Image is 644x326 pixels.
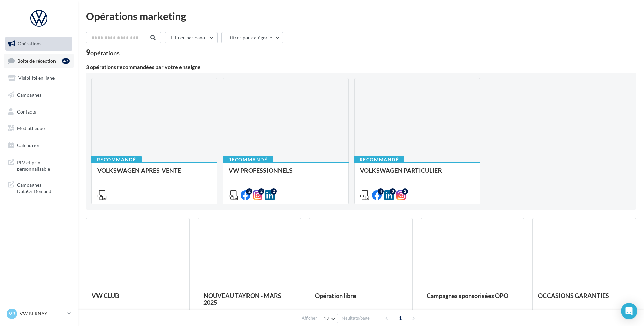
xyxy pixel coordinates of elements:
a: Boîte de réception47 [4,54,74,68]
div: 4 [378,188,384,195]
span: Médiathèque [17,125,45,131]
span: OCCASIONS GARANTIES [538,292,609,299]
a: Opérations [4,37,74,51]
div: Recommandé [223,156,273,163]
div: Open Intercom Messenger [621,303,637,319]
span: Calendrier [17,142,40,148]
a: Visibilité en ligne [4,71,74,85]
button: 12 [321,314,338,323]
span: VW PROFESSIONNELS [229,167,293,174]
span: Boîte de réception [17,58,56,63]
div: 2 [246,188,252,195]
span: Opération libre [315,292,356,299]
span: 1 [395,312,406,323]
a: VB VW BERNAY [5,307,72,320]
div: 2 [258,188,264,195]
p: VW BERNAY [20,310,65,317]
span: Contacts [17,108,36,114]
div: Recommandé [91,156,142,163]
span: VOLKSWAGEN PARTICULIER [360,167,442,174]
span: Visibilité en ligne [18,75,55,81]
div: Recommandé [354,156,404,163]
span: 12 [324,316,329,321]
a: PLV et print personnalisable [4,155,74,175]
button: Filtrer par catégorie [221,32,283,43]
span: Campagnes [17,92,41,98]
a: Campagnes [4,88,74,102]
div: 3 [390,188,396,195]
div: 3 opérations recommandées par votre enseigne [86,64,636,70]
div: 2 [402,188,408,195]
a: Contacts [4,105,74,119]
div: 9 [86,49,120,56]
span: NOUVEAU TAYRON - MARS 2025 [203,292,281,306]
a: Campagnes DataOnDemand [4,178,74,198]
span: Afficher [302,315,317,321]
span: VOLKSWAGEN APRES-VENTE [97,167,181,174]
span: VW CLUB [92,292,119,299]
span: Campagnes sponsorisées OPO [427,292,508,299]
span: Campagnes DataOnDemand [17,180,70,195]
span: VB [9,310,15,317]
div: opérations [90,50,120,56]
span: PLV et print personnalisable [17,158,70,172]
span: résultats/page [342,315,370,321]
a: Calendrier [4,138,74,152]
button: Filtrer par canal [165,32,218,43]
a: Médiathèque [4,121,74,136]
div: Opérations marketing [86,11,636,21]
span: Opérations [18,41,41,46]
div: 47 [62,58,70,64]
div: 2 [271,188,277,195]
